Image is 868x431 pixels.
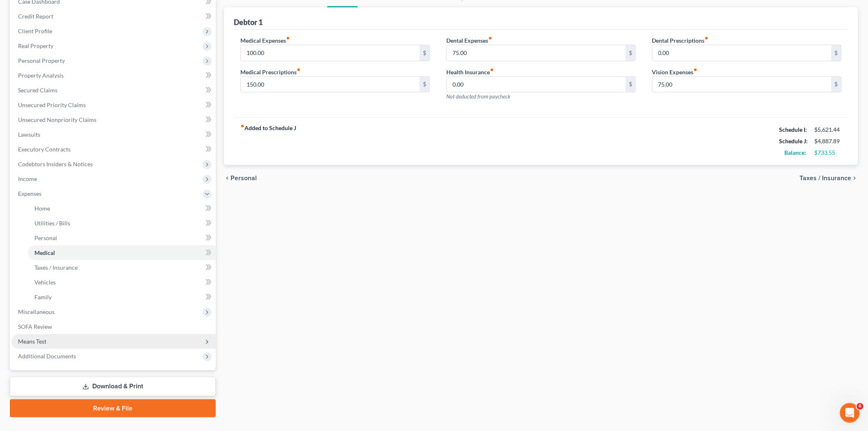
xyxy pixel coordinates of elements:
[447,77,626,92] input: --
[28,290,216,305] a: Family
[234,17,263,27] div: Debtor 1
[241,45,420,61] input: --
[852,175,858,181] i: chevron_right
[240,68,301,76] label: Medical Prescriptions
[779,126,807,133] strong: Schedule I:
[18,175,37,182] span: Income
[653,45,831,61] input: --
[28,231,216,245] a: Personal
[240,124,244,128] i: fiber_manual_record
[18,190,41,197] span: Expenses
[240,124,296,158] strong: Added to Schedule J
[34,220,70,227] span: Utilities / Bills
[18,131,40,138] span: Lawsuits
[18,101,86,108] span: Unsecured Priority Claims
[815,137,842,145] div: $4,887.89
[420,45,429,61] div: $
[446,68,494,76] label: Health Insurance
[857,403,863,410] span: 6
[28,245,216,260] a: Medical
[28,216,216,231] a: Utilities / Bills
[18,28,52,34] span: Client Profile
[653,77,831,92] input: --
[420,77,429,92] div: $
[11,83,216,98] a: Secured Claims
[11,319,216,334] a: SOFA Review
[34,279,56,286] span: Vehicles
[652,36,709,45] label: Dental Prescriptions
[18,146,71,153] span: Executory Contracts
[10,399,216,417] a: Review & File
[815,149,842,157] div: $733.55
[224,175,257,181] button: chevron_left Personal
[11,142,216,157] a: Executory Contracts
[11,112,216,127] a: Unsecured Nonpriority Claims
[705,36,709,40] i: fiber_manual_record
[831,77,841,92] div: $
[11,68,216,83] a: Property Analysis
[18,116,96,123] span: Unsecured Nonpriority Claims
[34,205,50,212] span: Home
[694,68,698,72] i: fiber_manual_record
[34,264,78,271] span: Taxes / Insurance
[446,36,492,45] label: Dental Expenses
[11,9,216,24] a: Credit Report
[18,42,53,49] span: Real Property
[18,323,52,330] span: SOFA Review
[11,98,216,112] a: Unsecured Priority Claims
[10,377,216,396] a: Download & Print
[297,68,301,72] i: fiber_manual_record
[18,308,55,315] span: Miscellaneous
[626,77,635,92] div: $
[286,36,290,40] i: fiber_manual_record
[490,68,494,72] i: fiber_manual_record
[800,175,852,181] span: Taxes / Insurance
[652,68,698,76] label: Vision Expenses
[18,338,46,345] span: Means Test
[28,260,216,275] a: Taxes / Insurance
[785,149,806,156] strong: Balance:
[18,160,93,167] span: Codebtors Insiders & Notices
[28,201,216,216] a: Home
[18,13,53,20] span: Credit Report
[241,77,420,92] input: --
[28,275,216,290] a: Vehicles
[11,127,216,142] a: Lawsuits
[18,72,64,79] span: Property Analysis
[224,175,231,181] i: chevron_left
[231,175,257,181] span: Personal
[779,138,808,144] strong: Schedule J:
[447,45,626,61] input: --
[18,57,65,64] span: Personal Property
[815,126,842,134] div: $5,621.44
[446,93,510,100] span: Not deducted from paycheck
[34,293,52,300] span: Family
[626,45,635,61] div: $
[488,36,492,40] i: fiber_manual_record
[34,234,57,241] span: Personal
[34,249,55,256] span: Medical
[18,87,57,94] span: Secured Claims
[840,403,860,423] iframe: Intercom live chat
[240,36,290,45] label: Medical Expenses
[800,175,858,181] button: Taxes / Insurance chevron_right
[18,353,76,360] span: Additional Documents
[831,45,841,61] div: $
